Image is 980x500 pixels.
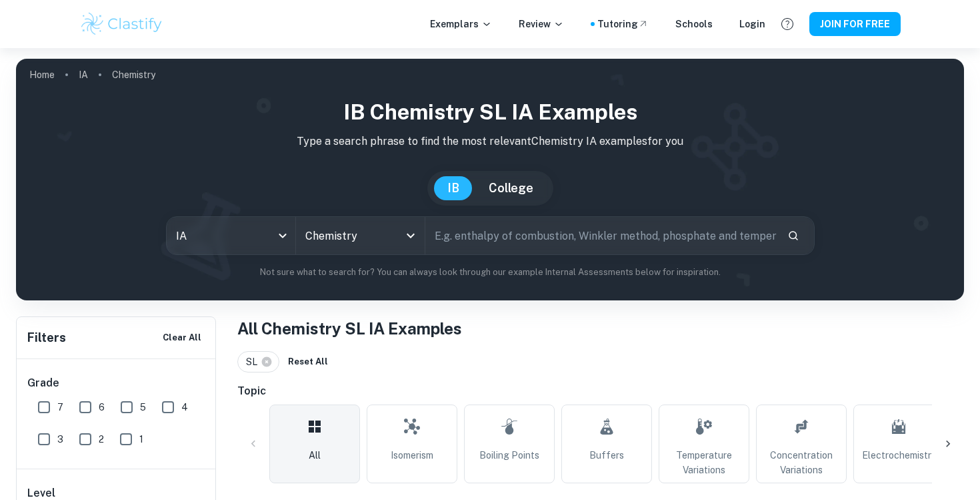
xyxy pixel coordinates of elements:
[237,383,964,399] h6: Topic
[140,400,146,415] span: 5
[16,59,964,300] img: profile cover
[57,432,63,447] span: 3
[285,352,331,372] button: Reset All
[309,448,321,463] span: All
[57,400,63,415] span: 7
[246,354,263,369] span: SL
[79,11,164,37] img: Clastify logo
[139,432,143,447] span: 1
[479,448,539,463] span: Boiling Points
[27,134,953,150] p: Type a search phrase to find the most relevant Chemistry IA examples for you
[675,17,713,31] a: Schools
[237,316,964,340] h1: All Chemistry SL IA Examples
[589,448,624,463] span: Buffers
[181,400,188,415] span: 4
[27,375,206,391] h6: Grade
[776,13,799,35] button: Help and Feedback
[475,176,547,200] button: College
[27,328,66,347] h6: Filters
[99,432,104,447] span: 2
[519,17,564,31] p: Review
[425,217,777,254] input: E.g. enthalpy of combustion, Winkler method, phosphate and temperature...
[99,400,105,415] span: 6
[739,17,765,31] a: Login
[237,351,279,372] div: SL
[434,176,473,200] button: IB
[27,266,953,279] p: Not sure what to search for? You can always look through our example Internal Assessments below f...
[862,448,936,463] span: Electrochemistry
[391,448,433,463] span: Isomerism
[597,17,649,31] a: Tutoring
[762,448,841,477] span: Concentration Variations
[665,448,743,477] span: Temperature Variations
[159,328,205,348] button: Clear All
[430,17,492,31] p: Exemplars
[782,224,805,247] button: Search
[79,65,88,84] a: IA
[29,65,55,84] a: Home
[112,67,155,82] p: Chemistry
[167,217,295,254] div: IA
[809,12,901,36] button: JOIN FOR FREE
[401,226,420,245] button: Open
[27,96,953,128] h1: IB Chemistry SL IA examples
